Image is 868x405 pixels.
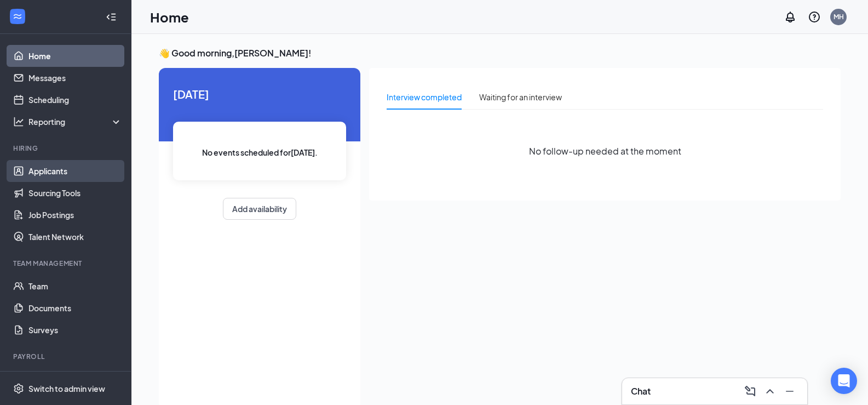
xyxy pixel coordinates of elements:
[833,12,844,21] div: MH
[28,45,122,67] a: Home
[28,89,122,111] a: Scheduling
[741,383,759,400] button: ComposeMessage
[529,144,681,158] span: No follow-up needed at the moment
[159,47,841,59] h3: 👋 Good morning, [PERSON_NAME] !
[13,259,120,268] div: Team Management
[808,10,821,24] svg: QuestionInfo
[13,383,24,394] svg: Settings
[784,10,797,24] svg: Notifications
[28,297,122,319] a: Documents
[13,144,120,153] div: Hiring
[202,146,318,158] span: No events scheduled for [DATE] .
[12,11,23,22] svg: WorkstreamLogo
[106,12,117,22] svg: Collapse
[28,383,105,394] div: Switch to admin view
[173,85,346,102] span: [DATE]
[744,385,757,398] svg: ComposeMessage
[28,116,123,127] div: Reporting
[28,204,122,226] a: Job Postings
[631,385,651,397] h3: Chat
[28,226,122,248] a: Talent Network
[13,352,120,361] div: Payroll
[28,319,122,341] a: Surveys
[28,67,122,89] a: Messages
[28,160,122,182] a: Applicants
[28,368,122,390] a: PayrollCrown
[783,385,796,398] svg: Minimize
[387,91,462,103] div: Interview completed
[781,383,798,400] button: Minimize
[223,198,296,220] button: Add availability
[150,8,189,26] h1: Home
[479,91,562,103] div: Waiting for an interview
[761,383,779,400] button: ChevronUp
[28,182,122,204] a: Sourcing Tools
[13,116,24,127] svg: Analysis
[28,275,122,297] a: Team
[831,368,857,394] div: Open Intercom Messenger
[763,385,777,398] svg: ChevronUp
